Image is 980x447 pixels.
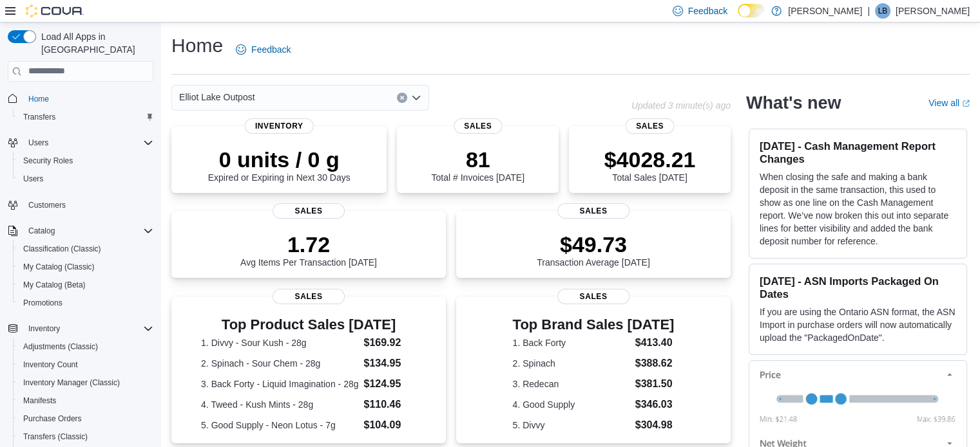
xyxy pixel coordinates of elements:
a: My Catalog (Classic) [18,259,100,275]
span: Classification (Classic) [18,241,153,257]
dt: 2. Spinach [513,357,630,370]
button: Users [3,134,159,152]
a: Users [18,171,48,187]
button: My Catalog (Beta) [13,276,159,294]
dd: $413.40 [635,335,675,351]
dd: $388.62 [635,356,675,371]
h3: Top Brand Sales [DATE] [513,317,675,333]
dd: $124.95 [363,376,416,392]
span: My Catalog (Beta) [23,280,86,290]
a: Transfers [18,109,61,125]
span: Transfers (Classic) [23,432,88,442]
span: Purchase Orders [18,411,153,426]
span: Feedback [251,43,291,56]
dd: $169.92 [363,335,416,351]
span: Inventory [23,321,153,336]
div: Expired or Expiring in Next 30 Days [208,147,351,183]
span: My Catalog (Classic) [23,262,95,272]
span: Sales [273,203,345,219]
button: Open list of options [411,93,421,103]
span: Catalog [23,223,153,239]
button: Inventory Count [13,356,159,374]
span: Elliot Lake Outpost [179,89,255,105]
p: Updated 3 minute(s) ago [631,100,731,111]
span: Inventory Count [23,360,78,370]
dd: $304.98 [635,417,675,433]
button: Catalog [3,222,159,240]
span: Users [23,135,153,151]
button: Manifests [13,392,159,410]
span: Home [23,91,153,107]
span: Transfers (Classic) [18,429,153,444]
span: Load All Apps in [GEOGRAPHIC_DATA] [36,30,153,56]
button: My Catalog (Classic) [13,258,159,276]
p: $49.73 [537,232,650,257]
button: Purchase Orders [13,410,159,428]
button: Adjustments (Classic) [13,338,159,356]
button: Inventory Manager (Classic) [13,374,159,392]
span: Inventory [28,324,60,334]
span: Inventory Manager (Classic) [18,375,153,390]
a: Adjustments (Classic) [18,339,103,354]
span: Users [28,138,48,148]
a: Inventory Manager (Classic) [18,375,125,390]
h3: [DATE] - ASN Imports Packaged On Dates [760,275,956,300]
div: Transaction Average [DATE] [537,232,650,268]
dt: 5. Good Supply - Neon Lotus - 7g [201,419,358,432]
span: Sales [557,289,629,304]
a: Promotions [18,295,68,311]
img: Cova [26,5,84,17]
button: Catalog [23,223,60,239]
a: Transfers (Classic) [18,429,93,444]
h1: Home [171,33,223,59]
a: Feedback [231,37,296,62]
div: Avg Items Per Transaction [DATE] [240,232,377,268]
span: Feedback [688,5,727,17]
h3: [DATE] - Cash Management Report Changes [760,140,956,165]
span: Sales [626,118,674,134]
a: Customers [23,197,71,213]
button: Classification (Classic) [13,240,159,258]
a: Inventory Count [18,357,83,372]
button: Customers [3,196,159,214]
button: Security Roles [13,152,159,170]
span: Customers [28,200,66,210]
span: Transfers [18,109,153,125]
span: LB [878,3,888,19]
span: Promotions [23,298,62,308]
span: Adjustments (Classic) [23,342,98,352]
span: Users [23,174,43,184]
a: Manifests [18,393,61,408]
span: My Catalog (Classic) [18,259,153,275]
a: My Catalog (Beta) [18,277,91,293]
span: Purchase Orders [23,414,82,424]
p: If you are using the Ontario ASN format, the ASN Import in purchase orders will now automatically... [760,306,956,344]
button: Inventory [23,321,65,336]
dt: 1. Back Forty [513,336,630,349]
span: Users [18,171,153,187]
button: Transfers [13,108,159,126]
svg: External link [962,100,970,107]
a: Security Roles [18,153,78,169]
span: Sales [557,203,629,219]
span: Adjustments (Classic) [18,339,153,354]
dd: $346.03 [635,397,675,412]
p: [PERSON_NAME] [788,3,862,19]
dt: 4. Tweed - Kush Mints - 28g [201,398,358,411]
dd: $110.46 [363,397,416,412]
p: [PERSON_NAME] [896,3,970,19]
div: Total Sales [DATE] [604,147,696,183]
dd: $104.09 [363,417,416,433]
button: Transfers (Classic) [13,428,159,446]
h2: What's new [746,93,841,113]
span: Sales [273,289,345,304]
span: Inventory Manager (Classic) [23,378,120,388]
input: Dark Mode [738,4,765,17]
dt: 3. Back Forty - Liquid Imagination - 28g [201,378,358,390]
span: Promotions [18,295,153,311]
button: Users [13,170,159,188]
h3: Top Product Sales [DATE] [201,317,416,333]
div: Total # Invoices [DATE] [431,147,524,183]
span: Transfers [23,112,55,122]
